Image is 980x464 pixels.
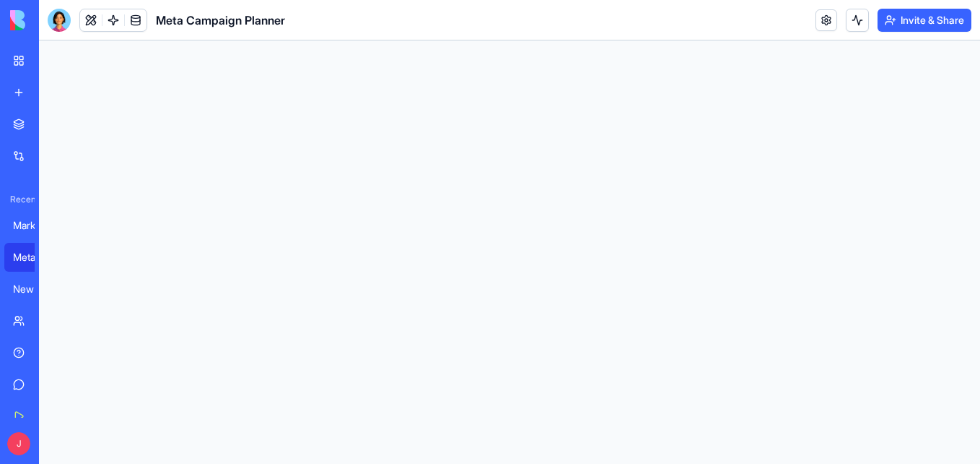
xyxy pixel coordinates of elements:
[156,12,285,29] span: Meta Campaign Planner
[4,194,35,205] span: Recent
[4,211,62,240] a: Marketing Campaign Hub
[10,10,100,30] img: logo
[878,9,971,32] button: Invite & Share
[4,243,62,272] a: Meta Campaign Planner
[13,250,53,265] div: Meta Campaign Planner
[13,218,53,233] div: Marketing Campaign Hub
[4,275,62,304] a: New App
[7,432,30,455] span: J
[13,282,53,296] div: New App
